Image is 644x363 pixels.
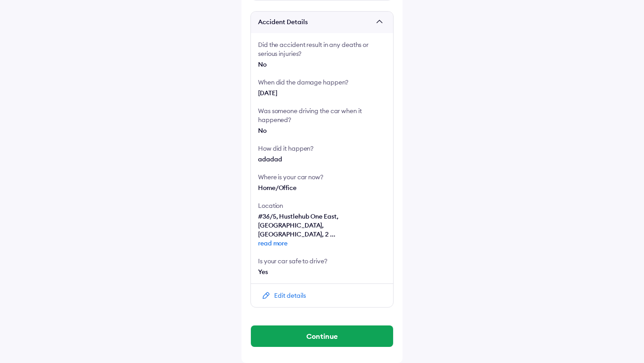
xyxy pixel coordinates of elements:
[258,201,386,210] div: Location
[258,40,386,58] div: Did the accident result in any deaths or serious injuries?
[258,78,386,87] div: When did the damage happen?
[258,267,386,276] div: Yes
[258,89,386,97] div: [DATE]
[258,106,386,124] div: Was someone driving the car when it happened?
[258,257,386,266] div: Is your car safe to drive?
[258,126,386,135] div: No
[258,239,386,248] span: read more
[258,212,386,248] span: #36/5, Hustlehub One East, [GEOGRAPHIC_DATA], [GEOGRAPHIC_DATA], 2 ...
[258,18,373,27] span: Accident Details
[251,325,393,347] button: Continue
[258,183,386,192] div: Home/Office
[274,291,306,300] div: Edit details
[258,155,386,164] div: adadad
[258,144,386,153] div: How did it happen?
[258,60,386,69] div: No
[258,173,386,181] div: Where is your car now?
